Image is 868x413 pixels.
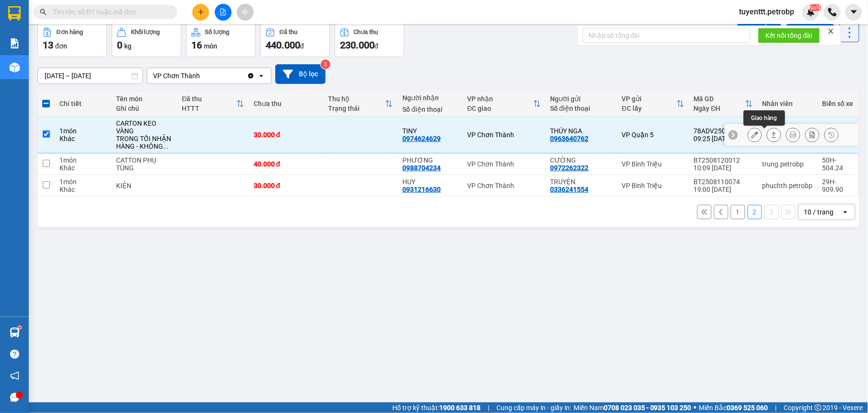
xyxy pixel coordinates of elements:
div: 0963640762 [551,135,589,142]
div: VP gửi [622,95,677,103]
div: 0988704234 [402,164,441,172]
img: phone-icon [828,8,837,16]
div: 1 món [59,156,106,164]
div: TRUYỆN [551,178,612,186]
div: ĐC giao [468,105,533,112]
span: ⚪️ [694,406,697,410]
div: 10:09 [DATE] [694,164,753,172]
div: KIỆN [116,182,173,189]
span: question-circle [10,350,19,359]
div: Khác [59,186,106,193]
div: 40.000 đ [254,160,318,168]
div: CATTON PHỤ TÙNG [116,156,173,172]
span: Cung cấp máy in - giấy in: [496,402,571,413]
span: đơn [55,42,67,50]
span: plus [198,9,204,15]
svg: open [258,72,265,80]
div: VP Chơn Thành [153,71,200,81]
div: 0974624629 [402,135,441,142]
span: Miền Bắc [699,402,768,413]
div: 50H-504.24 [822,156,854,172]
span: | [775,402,777,413]
span: món [204,42,217,50]
div: Người nhận [402,94,457,102]
input: Nhập số tổng đài [583,28,751,43]
div: VP Bình Triệu [622,182,684,189]
div: VP Quận 5 [622,131,684,139]
button: aim [237,4,254,21]
div: Nhân viên [762,100,813,107]
div: Khác [59,135,106,142]
span: Nhận: [75,9,98,19]
span: kg [124,42,131,50]
div: 29H-909.90 [822,178,854,193]
div: Sửa đơn hàng [748,128,762,142]
span: Gửi: [8,9,23,19]
th: Toggle SortBy [323,91,398,117]
span: message [10,393,19,402]
div: 30.000 đ [254,182,318,189]
div: 1 món [59,178,106,186]
div: Thu hộ [328,95,385,103]
span: copyright [815,404,821,411]
strong: 0369 525 060 [727,404,768,412]
div: VP Chơn Thành [468,131,541,139]
div: Tên món [116,95,173,103]
div: VP Chơn Thành [468,182,541,189]
span: caret-down [850,8,858,16]
span: 13 [43,39,53,51]
div: Số điện thoại [551,105,612,112]
div: Chưa thu [254,100,318,107]
div: 10 / trang [804,207,834,217]
div: CARTON KEO VÀNG [116,119,173,135]
div: 1 món [59,127,106,135]
button: plus [192,4,209,21]
div: CƯỜNG [551,156,612,164]
input: Selected VP Chơn Thành. [201,71,202,81]
div: Đã thu [280,29,297,35]
div: Ngày ĐH [694,105,745,112]
svg: open [842,208,849,216]
div: Ghi chú [116,105,173,112]
sup: NaN [809,4,821,11]
div: PHƯƠNG [402,156,457,164]
div: 09:25 [DATE] [694,135,753,142]
span: 0 [117,39,122,51]
img: logo-vxr [8,6,21,21]
div: ĐC lấy [622,105,677,112]
button: file-add [215,4,232,21]
div: Chi tiết [59,100,106,107]
span: | [488,402,489,413]
button: caret-down [845,4,862,21]
div: 78ADV2508130011 [694,127,753,135]
button: Chưa thu230.000đ [335,23,404,57]
button: Bộ lọc [275,64,326,84]
th: Toggle SortBy [689,91,758,117]
div: VP Chơn Thành [8,8,68,31]
img: warehouse-icon [10,328,20,338]
div: Người gửi [551,95,612,103]
span: Hỗ trợ kỹ thuật: [392,402,481,413]
div: 19:00 [DATE] [694,186,753,193]
div: Giao hàng [767,128,781,142]
strong: 0708 023 035 - 0935 103 250 [604,404,692,412]
span: ... [163,142,169,150]
span: tuyenttt.petrobp [732,6,802,18]
div: TINY [402,127,457,135]
img: solution-icon [10,38,20,48]
span: 230.000 [340,39,375,51]
span: notification [10,371,19,380]
div: VP nhận [468,95,533,103]
button: Đã thu440.000đ [260,23,330,57]
th: Toggle SortBy [617,91,689,117]
span: Kết nối tổng đài [766,30,812,41]
div: NHƯ [75,31,140,43]
div: THÚY NGA [551,127,612,135]
th: Toggle SortBy [177,91,248,117]
div: trung.petrobp [762,160,813,168]
div: HTTT [182,105,236,112]
div: Đơn hàng [57,29,83,35]
div: 0931216630 [402,186,441,193]
div: VP Quận 5 [75,8,140,31]
div: Biển số xe [822,100,854,107]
